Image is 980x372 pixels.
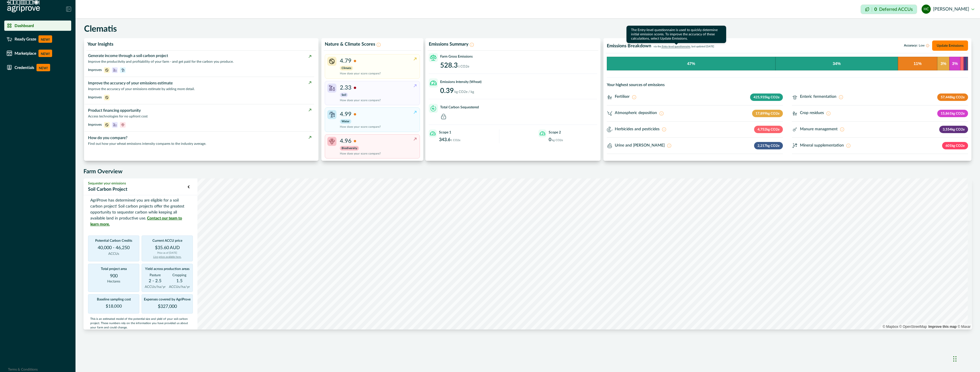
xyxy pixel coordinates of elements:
p: Ready Graze [15,37,36,41]
h5: Clematis [84,24,117,34]
p: kg CO2e [552,138,563,143]
h5: Farm Overview [83,168,972,175]
p: Credentials [15,65,34,70]
p: Emissions Summary [429,42,468,47]
a: OpenStreetMap [899,325,927,329]
p: $35.60 AUD [155,245,180,251]
p: ACCUs [108,251,119,256]
p: 2 - 2.5 [149,279,162,283]
a: Mapbox [883,325,898,329]
p: 15,861 kg CO2e [937,110,968,117]
p: 2.33 [340,84,352,92]
p: 40,000 - 46,250 [98,245,130,251]
p: Sequester your emissions [88,181,188,186]
p: 0.39 [440,88,454,94]
p: This is an estimated model of the potential size and yield of your soil carbon project. These num... [88,317,193,330]
p: 0 [549,137,551,142]
canvas: Map [83,178,968,330]
p: Water [340,119,351,124]
span: climate [104,68,110,72]
p: 425,935 kg CO2e [750,93,783,101]
p: t CO2e [458,64,469,69]
p: Improves [88,67,102,72]
p: t CO2e [451,138,460,143]
p: Total project area [101,266,127,274]
p: Farm Gross Emissions [440,54,473,59]
span: climate [104,95,110,99]
p: 528.3 [440,62,458,69]
p: 4.99 [340,110,352,119]
svg: Emissions Breakdown [607,57,968,70]
p: 343.6 [439,137,450,142]
p: ACCUs/ha/yr [145,284,166,289]
p: Product financing opportunity [88,108,311,114]
a: Live prices available here. [153,256,181,258]
p: kg CO2e / kg [454,89,474,94]
p: Generate income through a soil carbon project [88,53,311,59]
span: soil [112,68,118,72]
span: water [120,68,126,72]
p: $327,000 [158,304,177,311]
p: Emissions Intensity (Wheat) [440,79,481,84]
button: Update Emissions [932,40,968,51]
p: Access technologies for no upfront cost [88,114,311,119]
a: Maxar [957,325,971,329]
p: 57,448 kg CO2e [937,93,968,101]
p: Nature & Climate Scores [325,42,375,47]
a: Ready GrazeNEW! [4,33,71,45]
p: How does your score compare? [340,152,381,156]
p: Find out how your wheat emissions intensity compares to the industry average. [88,141,311,146]
span: Low [919,44,925,47]
p: Atmospheric deposition [615,110,657,116]
p: Deferred ACCUs [879,7,913,11]
p: Manure management [800,126,838,132]
p: Accuracy: [904,44,929,47]
a: Map feedback [928,325,957,329]
div: Drag [953,350,957,367]
p: Scope 1 [439,130,451,135]
p: How does your score compare? [340,98,381,103]
p: $18,000 [106,304,122,308]
p: Improves [88,122,102,127]
p: Improve the productivity and profitability of your farm - and get paid for the carbon you produce. [88,59,311,64]
p: NEW! [36,64,50,71]
p: Price as of [DATE] [157,251,177,255]
p: 601 kg CO2e [942,142,968,149]
span: climate [104,122,110,127]
p: Cropping [172,273,186,278]
p: How does your score compare? [340,125,381,129]
a: Terms & Conditions [8,368,38,371]
p: Improves [88,95,102,100]
p: Herbicides and pesticides [615,126,660,132]
span: biodiversity [120,122,126,127]
button: hannah croft[PERSON_NAME] [922,2,974,16]
p: Soil Carbon Project [88,186,188,193]
p: Your Insights [87,42,113,47]
a: Dashboard [4,21,71,31]
p: 1.5 [176,279,183,283]
span: soil [112,122,118,127]
p: NEW! [38,35,52,43]
p: 900 [110,274,118,279]
p: ACCUs/ha/yr [169,284,190,289]
p: Your highest sources of emissions [607,82,968,88]
p: NEW! [38,50,52,57]
p: Yield across production areas [145,266,189,274]
p: Emissions Breakdown [607,43,651,49]
p: 4,752 kg CO2e [754,126,783,133]
span: Entry-level questionnaire [661,45,690,48]
p: Mineral supplementation [800,143,844,149]
a: CredentialsNEW! [4,62,71,74]
p: Soil [340,93,348,97]
p: Dashboard [15,23,34,28]
iframe: Chat Widget [952,345,980,372]
p: Current ACCU price [152,238,182,245]
a: MarketplaceNEW! [4,47,71,59]
p: 3,554 kg CO2e [939,126,968,133]
p: via the , last updated [DATE] [654,45,714,49]
p: Hectares [107,279,120,284]
p: How do you compare? [88,135,311,141]
p: How does your score compare? [340,72,381,76]
p: Pasture [150,273,161,278]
